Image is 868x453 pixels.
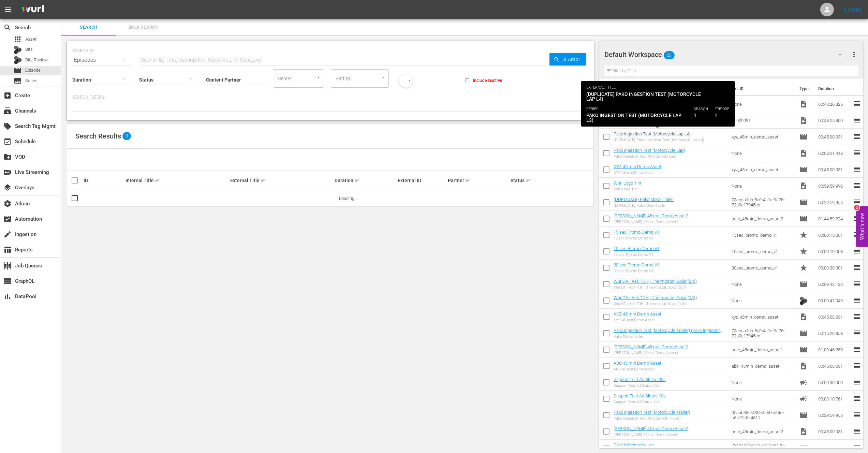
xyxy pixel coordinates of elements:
[729,407,797,423] td: 95aab58c-48f4-4a60-a64e-c6b19c0c4611
[25,67,41,74] span: Episode
[729,178,797,194] td: None
[614,400,666,404] div: Support Test Ad Slates 10s
[729,129,797,145] td: xyz_45min_demo_asset
[155,177,161,184] span: sort
[799,346,808,354] span: Episode
[614,311,661,317] a: XYZ 45 min Demo Asset
[614,203,674,208] div: (DUPLICATE) Pako Moto-Trailer
[853,312,861,321] span: reorder
[14,67,22,75] span: Episode
[729,325,797,341] td: 73eeea1d-d5c0-4a1e-9a76-72b0c17945ce
[799,313,808,321] span: Video
[614,164,661,169] a: XYZ 45 min Demo Asset
[799,182,808,190] span: Video
[75,132,121,140] span: Search Results
[614,377,666,382] a: Support Test Ad Slates 30s
[3,107,12,115] span: Channels
[560,53,586,65] span: Search
[25,77,38,84] span: Series
[799,116,808,125] span: Video
[3,215,12,223] span: Automation
[853,247,861,255] span: reorder
[799,378,808,386] span: Ad
[4,5,12,14] span: menu
[3,277,12,285] span: GraphQL
[815,260,853,276] td: 00:00:30.001
[799,100,808,108] span: Video
[853,116,861,124] span: reorder
[614,99,637,104] a: APH_OU812
[799,198,808,206] span: Episode
[614,328,723,338] a: Pako Ingestion Test (Motorcycle Trailer) (Pako Ingestion Test (No Ads Variant) )
[511,176,550,185] div: Status
[614,213,688,218] a: [PERSON_NAME] 45 min Demo Asset2
[614,410,690,415] a: Pako Ingestion Test (Motorcycle Trailer)
[122,132,131,140] span: 0
[799,297,808,305] img: TV Bits
[25,57,48,63] span: Bits Review
[799,295,808,305] span: Bits
[799,264,808,272] span: Promo
[335,176,395,185] div: Duration
[72,94,588,100] p: Search Filters:
[729,423,797,440] td: pete_45min_demo_asset2
[614,433,688,437] div: [PERSON_NAME] 45 min Demo Asset2
[799,215,808,223] span: Episode
[799,427,808,436] span: Video
[614,236,660,240] div: 15 sec Promo Demo V1
[25,36,36,43] span: Asset
[614,262,660,267] a: 30 sec Promo Demo V1
[526,177,532,184] span: sort
[614,416,690,421] div: Pako Ingestion Test (Motorcycle Trailer)
[853,165,861,173] span: reorder
[850,46,858,63] button: more_vert
[729,309,797,325] td: xyz_45min_demo_asset
[614,138,704,142] div: (DUPLICATE) Pako Ingestion Test (Motorcycle Lap L4)
[3,262,12,270] span: Job Queues
[614,269,660,273] div: 30 sec Promo Demo V1
[729,112,797,129] td: 50009091
[72,50,132,70] div: Episodes
[614,393,666,398] a: Support Test Ad Slates 10s
[14,46,22,54] div: Bits
[614,180,641,186] a: Wurl Logo 1 hr
[815,309,853,325] td: 00:45:00.031
[3,184,12,192] span: Overlays
[815,325,853,341] td: 00:15:20.858
[815,243,853,260] td: 00:00:10.008
[853,132,861,141] span: reorder
[853,345,861,353] span: reorder
[3,122,12,130] span: Search Tag Mgmt
[315,74,322,81] button: Open
[614,426,688,431] a: [PERSON_NAME] 45 min Demo Asset2
[729,161,797,178] td: xyz_45min_demo_asset
[614,383,666,388] div: Support Test Ad Slates 30s
[853,378,861,386] span: reorder
[25,46,33,53] span: Bits
[853,149,861,157] span: reorder
[853,263,861,272] span: reorder
[853,329,861,337] span: reorder
[815,391,853,407] td: 00:00:10.761
[614,361,661,366] a: ABC 45 min Demo Asset
[3,168,12,176] span: Live Streaming
[465,177,471,184] span: sort
[614,252,660,257] div: 10 sec Promo Demo V1
[729,227,797,243] td: 15sec_promo_demo_v1
[853,100,861,108] span: reorder
[380,74,386,81] button: Open
[814,79,855,98] th: Duration
[120,24,166,31] span: Bulk Search
[853,411,861,419] span: reorder
[448,176,509,185] div: Partner
[614,351,688,355] div: [PERSON_NAME] 45 min Demo Asset1
[815,161,853,178] td: 00:45:00.031
[729,358,797,374] td: abc_45min_demo_asset
[799,411,808,419] span: Episode
[815,112,853,129] td: 00:48:05.400
[614,442,654,448] a: Pako Motorcycle Lap
[614,302,697,306] div: WurlQA - Ask TOH | Thermostat, Solar (1/3)
[549,53,586,65] button: Search
[354,177,361,184] span: sort
[614,285,697,290] div: WurlQA - Ask TOH | Thermostat, Solar (2/3)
